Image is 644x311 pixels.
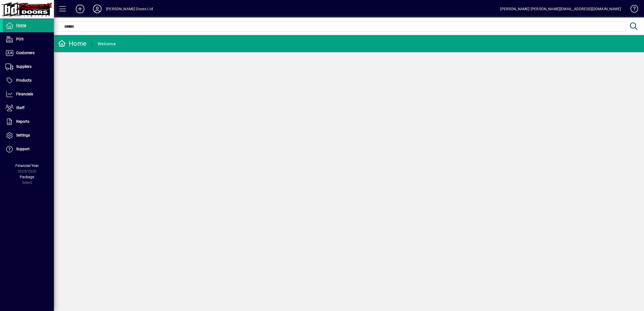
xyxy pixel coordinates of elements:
[16,78,32,82] span: Products
[3,33,54,46] a: POS
[16,147,30,151] span: Support
[16,37,23,41] span: POS
[106,5,153,13] div: [PERSON_NAME] Doors Ltd
[20,175,34,179] span: Package
[3,74,54,87] a: Products
[15,163,39,168] span: Financial Year
[3,88,54,101] a: Financials
[3,101,54,115] a: Staff
[16,23,26,27] span: Home
[16,92,33,96] span: Financials
[58,39,86,48] div: Home
[98,40,116,48] div: Welcome
[16,119,29,124] span: Reports
[3,129,54,142] a: Settings
[3,46,54,60] a: Customers
[16,64,32,69] span: Suppliers
[89,4,106,14] button: Profile
[3,142,54,156] a: Support
[3,115,54,128] a: Reports
[500,5,621,13] div: [PERSON_NAME] [PERSON_NAME][EMAIL_ADDRESS][DOMAIN_NAME]
[16,51,34,55] span: Customers
[71,4,89,14] button: Add
[16,106,25,110] span: Staff
[626,1,637,19] a: Knowledge Base
[16,133,30,137] span: Settings
[3,60,54,74] a: Suppliers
